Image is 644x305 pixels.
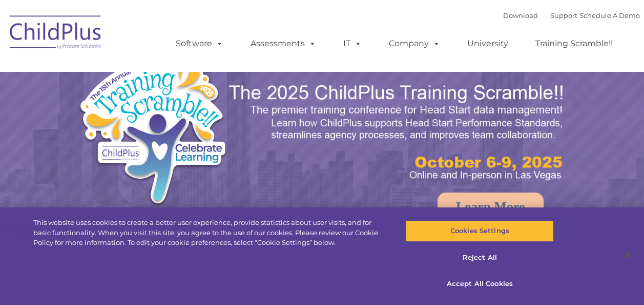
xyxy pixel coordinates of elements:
a: Software [165,33,234,54]
button: Close [616,244,639,266]
div: This website uses cookies to create a better user experience, provide statistics about user visit... [33,218,386,248]
a: Support [550,11,577,20]
button: Accept All Cookies [406,273,554,295]
a: Learn More [438,193,544,221]
a: Schedule A Demo [579,11,640,20]
button: Reject All [406,247,554,269]
img: ChildPlus by Procare Solutions [5,8,107,60]
button: Cookies Settings [406,220,554,242]
a: IT [333,33,372,54]
a: Training Scramble!! [525,33,623,54]
font: | [503,11,640,20]
a: Company [379,33,450,54]
a: Download [503,11,538,20]
a: Assessments [240,33,326,54]
a: University [457,33,518,54]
